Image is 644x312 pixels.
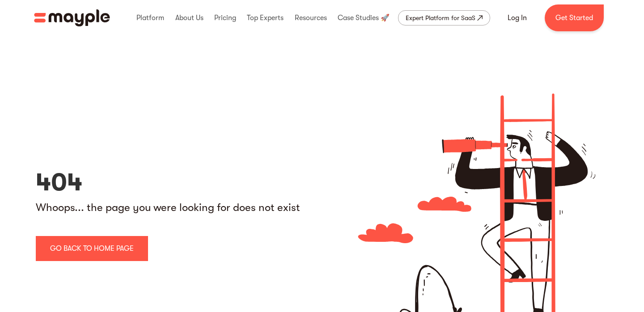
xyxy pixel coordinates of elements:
div: About Us [173,4,206,32]
a: go back to home page [36,236,148,261]
div: Pricing [212,4,238,32]
img: Mayple logo [34,9,110,26]
div: Platform [134,4,166,32]
a: home [34,9,110,26]
div: Whoops... the page you were looking for does not exist [36,200,322,215]
a: Expert Platform for SaaS [398,10,490,25]
div: Top Experts [245,4,286,32]
div: Expert Platform for SaaS [406,13,475,23]
a: Get Started [545,4,604,31]
h1: 404 [36,168,322,197]
a: Log In [497,7,538,29]
div: Resources [292,4,329,32]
